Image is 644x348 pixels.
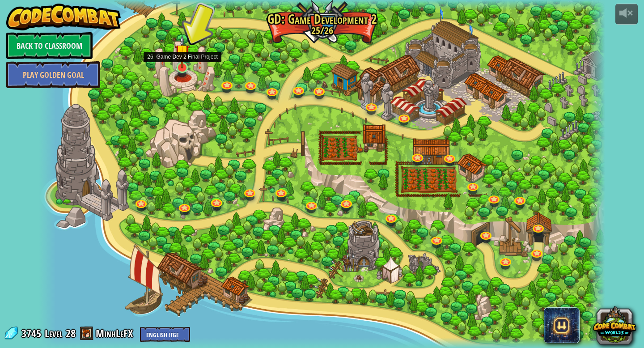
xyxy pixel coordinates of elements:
a: MinhLeFX [96,326,136,340]
a: Back to Classroom [6,32,93,59]
span: 28 [66,326,76,340]
button: Adjust volume [615,4,638,25]
span: 3745 [21,326,44,340]
img: CodeCombat - Learn how to code by playing a game [6,4,121,30]
a: Play Golden Goal [6,61,100,88]
span: Level [45,326,63,341]
img: level-banner-started.png [175,35,190,68]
